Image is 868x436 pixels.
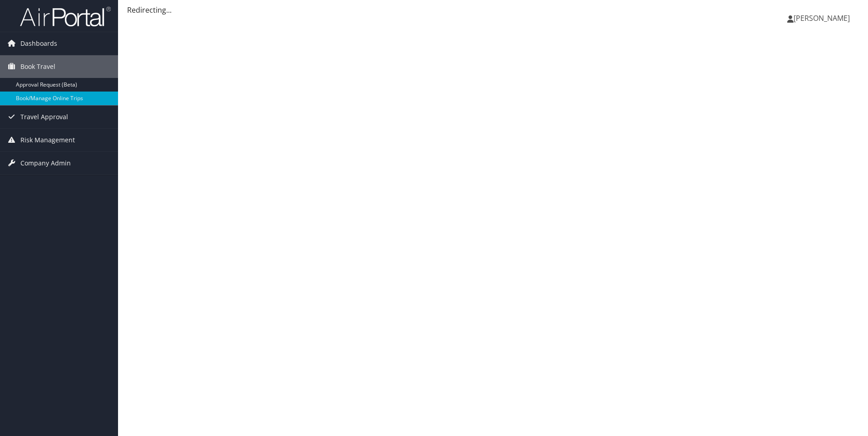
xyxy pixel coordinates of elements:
span: Dashboards [20,32,57,55]
span: Book Travel [20,55,55,78]
div: Redirecting... [127,5,859,15]
img: airportal-logo.png [20,6,111,27]
a: [PERSON_NAME] [787,5,859,32]
span: Travel Approval [20,106,68,128]
span: Risk Management [20,129,75,151]
span: [PERSON_NAME] [794,13,850,23]
span: Company Admin [20,152,71,174]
